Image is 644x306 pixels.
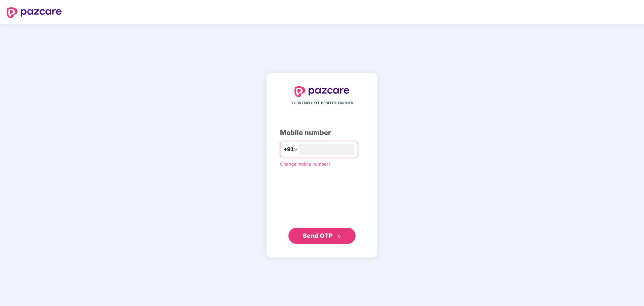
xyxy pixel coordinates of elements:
[291,100,353,106] span: YOUR EMPLOYEE BENEFITS PARTNER
[288,228,356,244] button: Send OTPdouble-right
[294,86,350,97] img: logo
[294,147,298,151] span: down
[7,7,62,18] img: logo
[337,234,341,238] span: double-right
[284,145,294,154] span: +91
[280,161,331,167] a: Change mobile number?
[303,232,333,239] span: Send OTP
[280,128,364,138] div: Mobile number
